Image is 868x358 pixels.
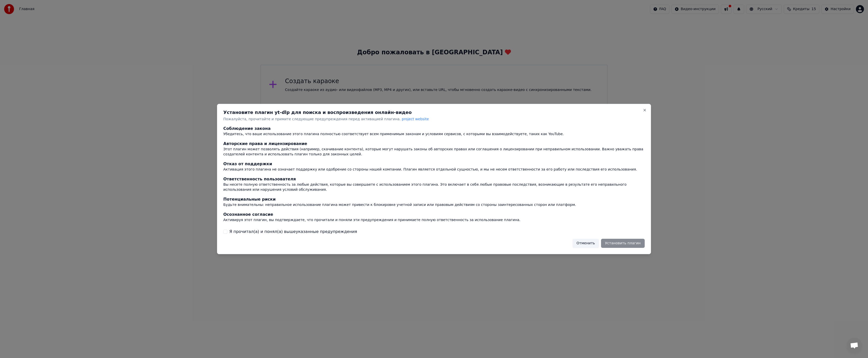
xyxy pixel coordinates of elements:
[223,161,645,167] div: Отказ от поддержки
[223,176,645,182] div: Ответственность пользователя
[223,167,645,172] div: Активация этого плагина не означает поддержку или одобрение со стороны нашей компании. Плагин явл...
[223,211,645,218] div: Осознанное согласие
[223,147,645,157] div: Этот плагин может позволять действия (например, скачивание контента), которые могут нарушать зако...
[223,182,645,192] div: Вы несете полную ответственность за любые действия, которые вы совершаете с использованием этого ...
[223,196,645,202] div: Потенциальные риски
[573,239,599,248] button: Отменить
[223,126,645,132] div: Соблюдение закона
[223,132,645,137] div: Убедитесь, что ваше использование этого плагина полностью соответствует всем применимым законам и...
[402,117,429,121] span: project website
[223,141,645,147] div: Авторские права и лицензирование
[223,117,645,122] p: Пожалуйста, прочитайте и примите следующие предупреждения перед активацией плагина.
[223,202,645,207] div: Будьте внимательны: неправильное использование плагина может привести к блокировке учетной записи...
[223,110,645,115] h2: Установите плагин yt-dlp для поиска и воспроизведения онлайн-видео
[223,218,645,223] div: Активируя этот плагин, вы подтверждаете, что прочитали и поняли эти предупреждения и принимаете п...
[229,229,357,235] label: Я прочитал(а) и понял(а) вышеуказанные предупреждения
